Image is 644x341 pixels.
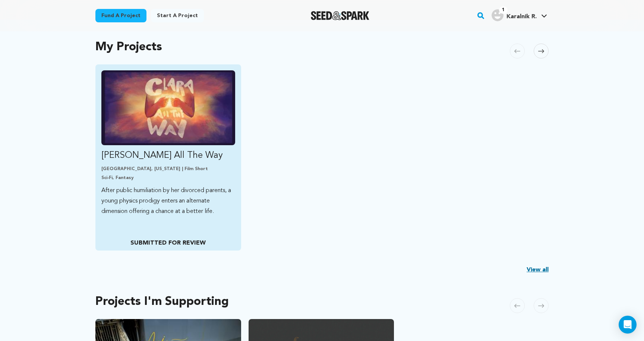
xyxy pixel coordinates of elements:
[151,9,204,22] a: Start a project
[95,42,162,52] h2: My Projects
[311,11,369,20] img: Seed&Spark Logo Dark Mode
[95,297,229,307] h2: Projects I'm Supporting
[101,150,235,162] p: [PERSON_NAME] All The Way
[492,9,503,21] img: user.png
[506,14,537,20] span: Karalnik R.
[499,6,508,14] span: 1
[101,175,235,181] p: Sci-Fi, Fantasy
[527,265,549,274] a: View all
[619,316,637,334] div: Open Intercom Messenger
[490,8,549,21] a: Karalnik R.'s Profile
[490,8,549,23] span: Karalnik R.'s Profile
[101,185,235,217] p: After public humiliation by her divorced parents, a young physics prodigy enters an alternate dim...
[101,166,235,172] p: [GEOGRAPHIC_DATA], [US_STATE] | Film Short
[95,9,146,22] a: Fund a project
[311,11,369,20] a: Seed&Spark Homepage
[492,9,537,21] div: Karalnik R.'s Profile
[101,70,235,217] a: Fund Clara All The Way
[101,239,235,248] p: SUBMITTED FOR REVIEW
